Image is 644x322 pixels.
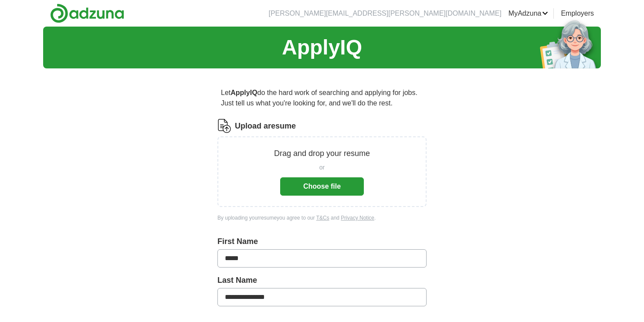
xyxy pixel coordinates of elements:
[217,119,231,133] img: CV Icon
[235,120,296,132] label: Upload a resume
[561,8,594,19] a: Employers
[230,89,257,96] strong: ApplyIQ
[50,3,124,23] img: Adzuna logo
[341,215,374,221] a: Privacy Notice
[280,177,364,196] button: Choose file
[316,215,329,221] a: T&Cs
[217,236,427,247] label: First Name
[319,163,325,172] span: or
[274,148,370,159] p: Drag and drop your resume
[268,8,501,19] li: [PERSON_NAME][EMAIL_ADDRESS][PERSON_NAME][DOMAIN_NAME]
[282,32,362,63] h1: ApplyIQ
[217,214,427,222] div: By uploading your resume you agree to our and .
[217,84,427,112] p: Let do the hard work of searching and applying for jobs. Just tell us what you're looking for, an...
[217,275,427,286] label: Last Name
[508,8,549,19] a: MyAdzuna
